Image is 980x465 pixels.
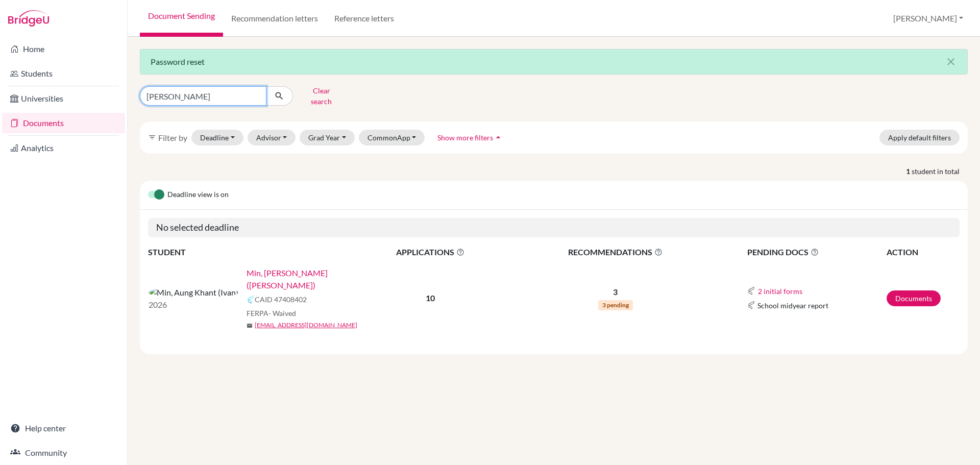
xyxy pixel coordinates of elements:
[2,418,125,438] a: Help center
[140,86,266,106] input: Find student by name...
[2,63,125,84] a: Students
[359,130,425,145] button: CommonApp
[747,301,755,309] img: Common App logo
[247,323,253,329] span: mail
[757,300,828,311] span: School midyear report
[268,309,296,317] span: - Waived
[887,290,941,306] a: Documents
[255,294,307,305] span: CAID 47408402
[2,113,125,133] a: Documents
[906,166,912,177] strong: 1
[8,10,49,27] img: Bridge-U
[293,83,350,109] button: Clear search
[149,299,238,311] p: 2026
[140,49,968,75] div: Password reset
[300,130,355,145] button: Grad Year
[426,293,435,303] b: 10
[167,189,229,201] span: Deadline view is on
[191,130,243,145] button: Deadline
[2,88,125,109] a: Universities
[493,132,503,142] i: arrow_drop_up
[429,130,512,145] button: Show more filtersarrow_drop_up
[247,308,296,319] span: FERPA
[248,130,296,145] button: Advisor
[598,300,633,310] span: 3 pending
[2,443,125,463] a: Community
[886,246,960,259] th: ACTION
[509,246,722,258] span: RECOMMENDATIONS
[149,286,238,299] img: Min, Aung Khant (Ivan)
[247,296,255,304] img: Common App logo
[158,133,187,142] span: Filter by
[935,50,967,74] button: Close
[509,286,722,298] p: 3
[757,285,803,297] button: 2 initial forms
[912,166,968,177] span: student in total
[747,246,886,258] span: PENDING DOCS
[255,321,357,330] a: [EMAIL_ADDRESS][DOMAIN_NAME]
[945,56,957,68] i: close
[148,133,156,141] i: filter_list
[889,9,968,28] button: [PERSON_NAME]
[747,287,755,295] img: Common App logo
[879,130,960,145] button: Apply default filters
[2,138,125,158] a: Analytics
[148,246,352,259] th: STUDENT
[353,246,508,258] span: APPLICATIONS
[2,39,125,59] a: Home
[247,267,359,291] a: Min, [PERSON_NAME] ([PERSON_NAME])
[148,218,960,237] h5: No selected deadline
[437,133,493,142] span: Show more filters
